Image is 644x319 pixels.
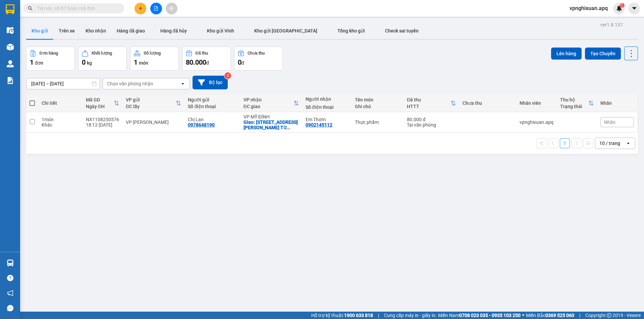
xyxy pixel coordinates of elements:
div: VP gửi [126,97,176,102]
th: Toggle SortBy [240,94,302,112]
span: Tổng kho gửi [337,28,365,33]
div: Số điện thoại [188,104,236,109]
span: ⚪️ [522,314,524,317]
div: Giao: Số 29, Ngõ 8, Lê Quang Đạo, Nam Từ Liêm, HN [244,119,299,130]
strong: 0708 023 035 - 0935 103 250 [459,313,521,318]
div: Chưa thu [248,51,265,56]
div: vpnghixuan.apq [520,119,553,125]
div: Tại văn phòng [407,122,455,128]
div: Chi tiết [42,100,79,106]
span: đ [206,60,209,66]
button: Trên xe [53,23,80,39]
div: VP MỸ ĐÌNH [244,114,299,119]
div: Đã thu [196,51,208,56]
button: Lên hàng [551,48,582,60]
span: Kho gửi Vinh [207,28,234,33]
button: Số lượng1món [130,47,179,71]
img: solution-icon [7,77,14,84]
span: plus [138,6,143,11]
div: Nhân viên [520,100,553,106]
div: Thu hộ [560,97,588,102]
span: message [7,305,13,311]
div: Đơn hàng [40,51,58,56]
img: warehouse-icon [7,27,14,34]
div: Chọn văn phòng nhận [107,80,153,87]
span: đ [241,60,244,66]
button: 1 [560,138,570,148]
span: Check sai tuyến [385,28,419,33]
span: Hỗ trợ kỹ thuật: [311,312,373,319]
div: Thực phẩm [355,119,400,125]
div: Ghi chú [355,104,400,109]
button: Hàng đã giao [111,23,150,39]
button: caret-down [628,3,640,14]
span: Miền Nam [438,312,521,319]
span: Hàng đã hủy [160,28,187,33]
th: Toggle SortBy [122,94,184,112]
span: kg [87,60,92,66]
svg: open [180,81,185,86]
span: search [28,6,33,11]
span: 1 [30,58,34,66]
button: plus [135,3,146,14]
div: 80.000 đ [407,117,455,122]
div: HTTT [407,104,450,109]
button: Bộ lọc [193,76,228,89]
div: Mã GD [86,97,114,102]
div: 1 món [42,117,79,122]
strong: 0369 525 060 [545,313,574,318]
span: file-add [154,6,158,11]
div: 0978648190 [188,122,215,128]
span: | [579,312,580,319]
img: icon-new-feature [616,5,622,11]
span: notification [7,290,13,296]
input: Tìm tên, số ĐT hoặc mã đơn [37,5,116,12]
button: Tạo Chuyến [585,48,621,60]
button: Chưa thu0đ [234,47,283,71]
div: Nhãn [600,100,634,106]
button: Kho nhận [80,23,111,39]
img: warehouse-icon [7,60,14,67]
strong: 1900 633 818 [344,313,373,318]
th: Toggle SortBy [83,94,122,112]
div: Chưa thu [463,100,513,106]
span: Nhãn [604,119,615,125]
div: ĐC lấy [126,104,176,109]
span: vpnghixuan.apq [564,4,613,12]
div: 0902145112 [306,122,332,128]
sup: 1 [620,3,625,8]
span: Miền Bắc [526,312,574,319]
span: món [139,60,148,66]
button: aim [166,3,177,14]
div: Khối lượng [92,51,112,56]
span: 0 [238,58,241,66]
input: Select a date range. [26,78,100,89]
div: Người gửi [188,97,236,102]
div: Chị Lan [188,117,236,122]
div: NX1108250576 [86,117,119,122]
div: Số lượng [144,51,161,56]
span: 80.000 [186,58,206,66]
span: caret-down [631,5,637,11]
button: Kho gửi [26,23,53,39]
span: question-circle [7,275,13,281]
img: logo-vxr [6,4,14,14]
button: Đã thu80.000đ [182,47,231,71]
sup: 2 [224,72,231,79]
span: copyright [607,313,611,318]
div: Số điện thoại [306,104,348,110]
div: Ngày ĐH [86,104,114,109]
div: VP nhận [244,97,293,102]
div: Trạng thái [560,104,588,109]
th: Toggle SortBy [404,94,459,112]
div: VP [PERSON_NAME] [126,119,181,125]
div: ver 1.8.137 [600,21,623,28]
div: Tên món [355,97,400,102]
span: aim [169,6,174,11]
div: Người nhận [306,96,348,102]
button: Đơn hàng1đơn [26,47,75,71]
span: Cung cấp máy in - giấy in: [384,312,436,319]
span: ... [286,125,290,130]
div: Khác [42,122,79,128]
div: Đã thu [407,97,450,102]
